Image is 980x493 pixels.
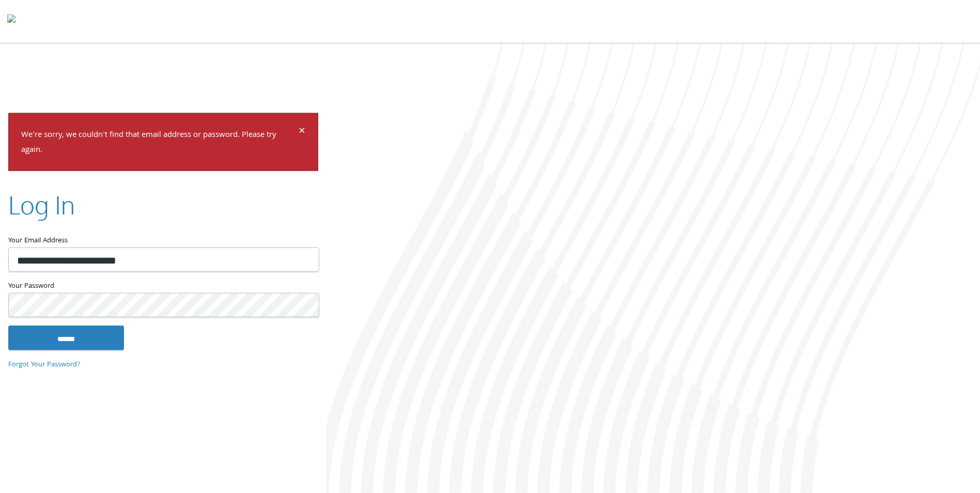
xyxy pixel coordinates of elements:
span: × [299,122,305,142]
label: Your Password [8,280,318,292]
button: Dismiss alert [299,126,305,138]
p: We're sorry, we couldn't find that email address or password. Please try again. [21,128,297,158]
h2: Log In [8,187,75,222]
img: todyl-logo-dark.svg [7,11,15,32]
a: Forgot Your Password? [8,359,81,371]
